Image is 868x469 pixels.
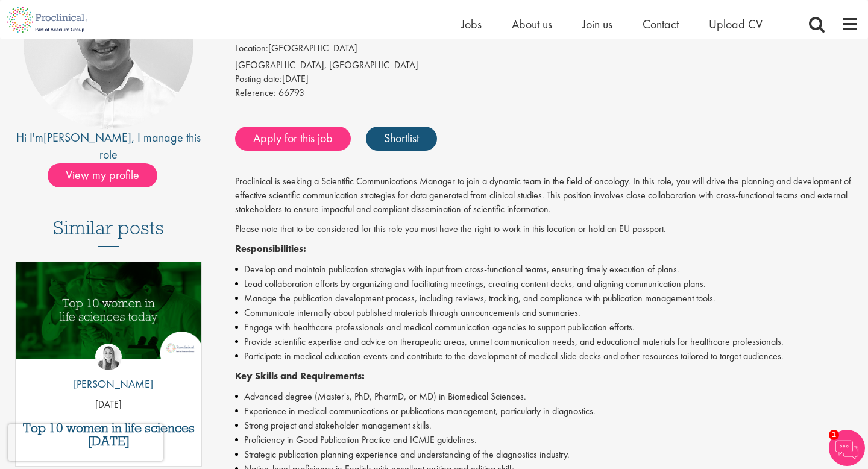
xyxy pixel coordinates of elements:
div: [GEOGRAPHIC_DATA], [GEOGRAPHIC_DATA] [235,58,859,72]
p: Proclinical is seeking a Scientific Communications Manager to join a dynamic team in the field of... [235,175,859,216]
li: Lead collaboration efforts by organizing and facilitating meetings, creating content decks, and a... [235,277,859,291]
a: View my profile [48,166,169,181]
a: Link to a post [16,262,201,369]
li: Communicate internally about published materials through announcements and summaries. [235,306,859,320]
span: Posting date: [235,72,282,85]
a: About us [512,16,552,32]
a: [PERSON_NAME] [43,130,131,145]
li: Provide scientific expertise and advice on therapeutic areas, unmet communication needs, and educ... [235,335,859,349]
div: Hi I'm , I manage this role [9,129,208,163]
a: Shortlist [366,127,437,151]
span: View my profile [48,163,157,187]
img: Chatbot [829,430,865,466]
h3: Similar posts [53,218,164,247]
img: Top 10 women in life sciences today [16,262,201,359]
label: Location: [235,42,268,55]
label: Reference: [235,86,276,100]
li: Proficiency in Good Publication Practice and ICMJE guidelines. [235,433,859,447]
li: Strong project and stakeholder management skills. [235,418,859,433]
a: Contact [643,16,679,32]
a: Jobs [461,16,482,32]
strong: Responsibilities: [235,242,306,255]
a: Apply for this job [235,127,351,151]
li: Strategic publication planning experience and understanding of the diagnostics industry. [235,447,859,462]
li: Develop and maintain publication strategies with input from cross-functional teams, ensuring time... [235,262,859,277]
strong: Key Skills and Requirements: [235,370,365,382]
div: [DATE] [235,72,859,86]
a: Join us [582,16,612,32]
li: [GEOGRAPHIC_DATA] [235,42,859,58]
img: Hannah Burke [95,344,122,370]
p: [DATE] [16,398,201,412]
a: Upload CV [709,16,763,32]
p: [PERSON_NAME] [64,376,153,392]
a: Top 10 women in life sciences [DATE] [22,421,195,448]
li: Experience in medical communications or publications management, particularly in diagnostics. [235,404,859,418]
li: Engage with healthcare professionals and medical communication agencies to support publication ef... [235,320,859,335]
span: 1 [829,430,839,440]
li: Manage the publication development process, including reviews, tracking, and compliance with publ... [235,291,859,306]
iframe: reCAPTCHA [8,424,163,461]
p: Please note that to be considered for this role you must have the right to work in this location ... [235,222,859,236]
a: Hannah Burke [PERSON_NAME] [64,344,153,398]
li: Participate in medical education events and contribute to the development of medical slide decks ... [235,349,859,364]
span: 66793 [278,86,304,99]
li: Advanced degree (Master's, PhD, PharmD, or MD) in Biomedical Sciences. [235,389,859,404]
